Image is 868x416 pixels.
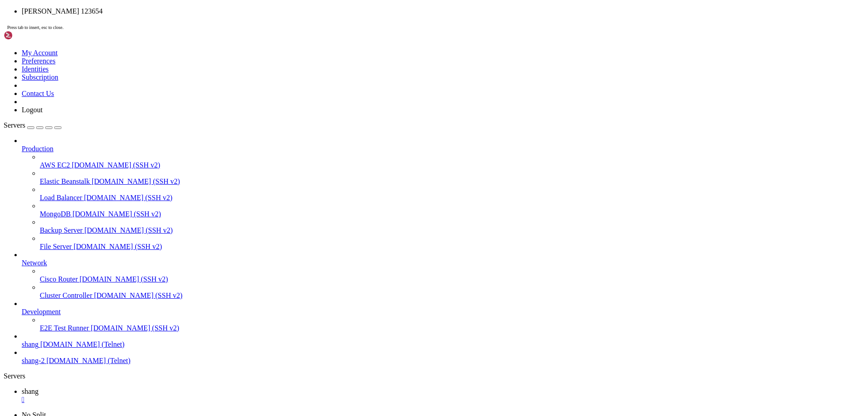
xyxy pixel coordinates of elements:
x-row: connect [PERSON_NAME] [4,336,750,343]
span: [DOMAIN_NAME] (SSH v2) [85,226,173,234]
span: Cisco Router [40,275,78,283]
x-row: (_,--=--'` ,`/ \ | _ > > > [4,65,750,72]
li: Load Balancer [DOMAIN_NAME] (SSH v2) [40,186,864,202]
x-row: _,-='`> [4,4,750,10]
span: MongoDB [40,210,71,218]
x-row: connect [PERSON_NAME] [4,350,750,357]
x-row: / ' / / - > > > [4,78,750,85]
a: File Server [DOMAIN_NAME] (SSH v2) [40,243,864,251]
x-row: (.-, ` _ \_ \ \ _ > _ > - [4,58,750,65]
x-row: \ / ) L\ \ `\ >_,.--' ,-'"'\ | [4,119,750,126]
span: Network [22,259,47,267]
x-row: / Y ```` / > > > [4,92,750,99]
span: [DOMAIN_NAME] (SSH v2) [84,194,173,201]
span: [DOMAIN_NAME] (SSH v2) [91,324,179,332]
li: shang-2 [DOMAIN_NAME] (Telnet) [22,349,864,365]
a: Contact Us [22,90,54,97]
x-row: The Land of Dreams. _,.='` [4,17,750,24]
a: Identities [22,65,49,73]
a: Network [22,259,864,267]
li: File Server [DOMAIN_NAME] (SSH v2) [40,234,864,251]
a: shang [22,387,864,404]
span: shang [22,387,38,395]
span: AWS EC2 [40,161,70,169]
x-row: this MUX for any reason. If you are not of age, do not want to proceed or [4,289,750,296]
a: Logout [22,106,42,114]
a: Preferences [22,57,56,65]
li: Elastic Beanstalk [DOMAIN_NAME] (SSH v2) [40,169,864,186]
x-row: "connect voyeur voyeur" to log in as a guest [4,214,750,221]
span: [DOMAIN_NAME] (SSH v2) [72,161,160,169]
li: Backup Server [DOMAIN_NAME] (SSH v2) [40,218,864,234]
x-row: _.-'`- `'-._,.-'` /_ > > [4,38,750,44]
x-row: any legal action towards the staff, players, and anyone else connected to [4,282,750,289]
span: [DOMAIN_NAME] (SSH v2) [72,210,161,218]
a: Production [22,145,864,153]
x-row: `'-...__ __,.-=- \ \ (_,-': [4,146,750,153]
span: Elastic Beanstalk [40,177,90,185]
x-row: This is an ADULTS ONLY game! Players under 18 years of age are absolutely [4,248,750,255]
x-row: .' _/\ \ ,' > > > ,-===--. [4,99,750,105]
li: MongoDB [DOMAIN_NAME] (SSH v2) [40,202,864,218]
img: Shellngn [4,31,56,40]
x-row: for anything that is written on your screen, regardless of your age. [GEOGRAPHIC_DATA] [4,268,750,275]
span: E2E Test Runner [40,324,89,332]
x-row: _.-'`` <>- -< / .-'_> > - [4,44,750,51]
span: [DOMAIN_NAME] (Telnet) [40,340,124,348]
x-row: -------------------------------------------------------------------------------- [4,309,750,316]
a: Cluster Controller [DOMAIN_NAME] (SSH v2) [40,292,864,300]
li: shang [DOMAIN_NAME] (Telnet) [22,332,864,349]
x-row: \___\,.' [4,194,750,201]
a: shang [DOMAIN_NAME] (Telnet) [22,340,864,349]
div: (14, 51) [53,350,57,357]
x-row: /` / \ `- ,-` > > ,>_ ,' `\ [4,105,750,112]
span: [DOMAIN_NAME] (SSH v2) [92,177,180,185]
x-row: /~o , \ | ,' _ > - > > [4,51,750,58]
span: shang-2 [22,357,45,364]
a: Elastic Beanstalk [DOMAIN_NAME] (SSH v2) [40,177,864,186]
li: Network [22,251,864,300]
div: Servers [4,372,864,380]
x-row: do not accept these terms, type 'QUIT' now or disconnect. [4,296,750,302]
a: Backup Server [DOMAIN_NAME] (SSH v2) [40,226,864,234]
a: AWS EC2 [DOMAIN_NAME] (SSH v2) [40,161,864,169]
span: [DOMAIN_NAME] (SSH v2) [80,275,168,283]
span: Backup Server [40,226,83,234]
a: Load Balancer [DOMAIN_NAME] (SSH v2) [40,194,864,202]
li: Production [22,137,864,251]
x-row: "WHO" to see who is logged in to the game (case sensitive) [4,228,750,234]
li: Development [22,300,864,332]
span: [DOMAIN_NAME] (SSH v2) [94,292,183,299]
span: Development [22,308,61,316]
li: E2E Test Runner [DOMAIN_NAME] (SSH v2) [40,316,864,332]
li: Cisco Router [DOMAIN_NAME] (SSH v2) [40,267,864,283]
span: Load Balancer [40,194,82,201]
span: [DOMAIN_NAME] (Telnet) [47,357,131,364]
span: Production [22,145,53,153]
x-row: Welcome to [GEOGRAPHIC_DATA], _,.-='` [4,10,750,17]
x-row: \~ / `-._ .' `\ \ [4,173,750,180]
x-row: .-' _,' / / / _ > - > - [4,72,750,78]
x-row: connect [PERSON_NAME] [4,323,750,330]
span: shang [22,340,38,348]
x-row: .-=-. / ___./ .' > > > [4,85,750,92]
x-row: _.`\_ ._>._ `-._=' [4,153,750,160]
a: Subscription [22,73,58,81]
a: My Account [22,49,58,57]
x-row: "QUIT" to exit the game and save your character [4,234,750,241]
a:  [22,396,864,404]
li: [PERSON_NAME] 123654 [22,7,864,15]
x-row: Either that player does not exist, or has a different password. [4,330,750,336]
a: E2E Test Runner [DOMAIN_NAME] (SSH v2) [40,324,864,332]
x-row: \/ `' L \_ [4,180,750,187]
x-row: will be destroyed immediately. Shangrila staff takes no legal responsibility [4,262,750,268]
span: Cluster Controller [40,292,92,299]
a: MongoDB [DOMAIN_NAME] (SSH v2) [40,210,864,218]
x-row: _.,_ _,-'`\ > [4,31,750,38]
x-row: "create <name> <password>" to create a new character [4,221,750,228]
x-row: `-./ (_\ \_____ `-' <' _/ / [4,126,750,133]
a: shang-2 [DOMAIN_NAME] (Telnet) [22,357,864,365]
x-row: Either that player does not exist, or has a different password. [4,343,750,350]
x-row: anything more or proceeding further than this screen means that you waive [4,275,750,282]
